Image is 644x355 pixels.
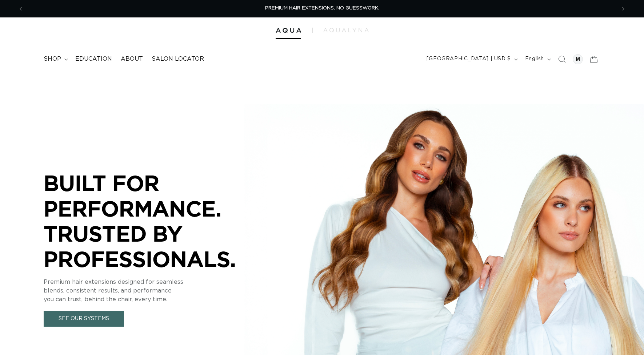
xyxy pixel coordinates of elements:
[152,55,204,63] span: Salon Locator
[39,51,71,67] summary: shop
[422,52,521,66] button: [GEOGRAPHIC_DATA] | USD $
[44,55,61,63] span: shop
[71,51,116,67] a: Education
[427,55,511,63] span: [GEOGRAPHIC_DATA] | USD $
[525,55,544,63] span: English
[13,2,29,16] button: Previous announcement
[44,278,262,304] p: Premium hair extensions designed for seamless blends, consistent results, and performance you can...
[75,55,112,63] span: Education
[44,311,124,327] a: See Our Systems
[521,52,554,66] button: English
[323,28,369,32] img: aqualyna.com
[554,51,570,67] summary: Search
[147,51,208,67] a: Salon Locator
[44,170,262,271] p: BUILT FOR PERFORMANCE. TRUSTED BY PROFESSIONALS.
[615,2,631,16] button: Next announcement
[121,55,143,63] span: About
[276,28,301,33] img: Aqua Hair Extensions
[265,6,379,11] span: PREMIUM HAIR EXTENSIONS. NO GUESSWORK.
[116,51,147,67] a: About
